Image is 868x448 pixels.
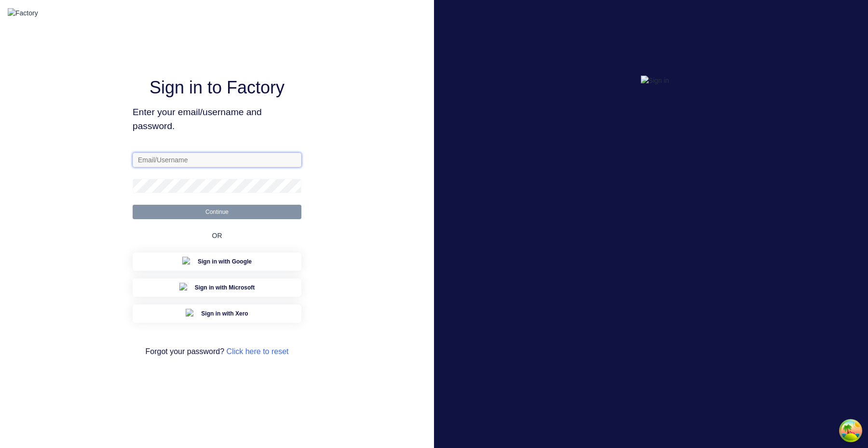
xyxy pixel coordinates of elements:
[145,346,288,357] span: Forgot your password?
[212,219,222,252] div: OR
[227,347,289,356] a: Click here to reset
[201,309,248,318] span: Sign in with Xero
[133,205,301,219] button: Continue
[133,304,301,323] button: Xero Sign inSign in with Xero
[133,252,301,271] button: Google Sign inSign in with Google
[149,77,285,98] h1: Sign in to Factory
[133,105,301,133] span: Enter your email/username and password.
[133,153,301,167] input: Email/Username
[8,8,38,18] img: Factory
[186,309,195,318] img: Xero Sign in
[179,283,189,292] img: Microsoft Sign in
[182,257,192,266] img: Google Sign in
[641,76,669,86] img: Sign in
[841,421,860,440] button: Open Tanstack query devtools
[198,257,252,266] span: Sign in with Google
[195,283,255,292] span: Sign in with Microsoft
[133,278,301,297] button: Microsoft Sign inSign in with Microsoft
